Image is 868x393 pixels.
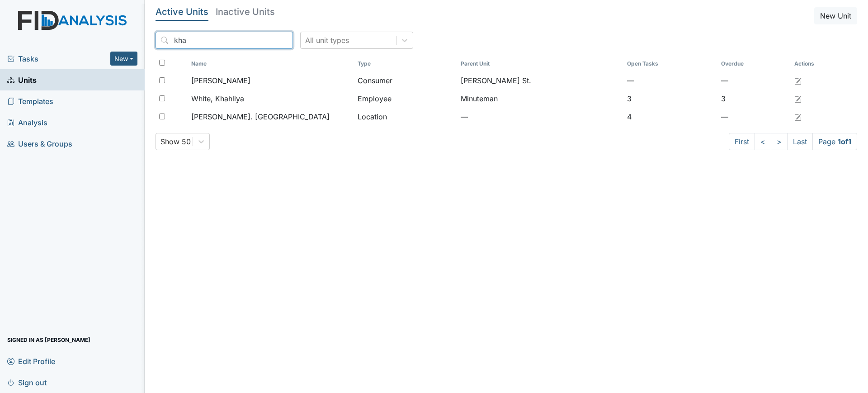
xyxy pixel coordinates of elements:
[623,108,717,126] td: 4
[354,56,457,71] th: Toggle SortBy
[771,133,788,150] a: >
[838,137,851,146] strong: 1 of 1
[7,115,47,129] span: Analysis
[191,75,250,86] span: [PERSON_NAME]
[7,94,53,108] span: Templates
[354,71,457,90] td: Consumer
[814,7,857,24] button: New Unit
[812,133,857,150] span: Page
[7,53,110,64] a: Tasks
[623,56,717,71] th: Toggle SortBy
[457,108,623,126] td: —
[729,133,755,150] a: First
[7,73,37,87] span: Units
[794,111,802,122] a: Edit
[159,60,165,66] input: Toggle All Rows Selected
[794,75,802,86] a: Edit
[354,90,457,108] td: Employee
[717,108,791,126] td: —
[457,56,623,71] th: Toggle SortBy
[623,90,717,108] td: 3
[7,375,47,389] span: Sign out
[191,93,244,104] span: White, Khahliya
[216,7,275,16] h5: Inactive Units
[156,32,293,49] input: Search...
[623,71,717,90] td: —
[791,56,836,71] th: Actions
[160,136,191,147] div: Show 50
[354,108,457,126] td: Location
[156,7,208,16] h5: Active Units
[729,133,857,150] nav: task-pagination
[717,71,791,90] td: —
[305,35,349,46] div: All unit types
[717,56,791,71] th: Toggle SortBy
[794,93,802,104] a: Edit
[717,90,791,108] td: 3
[110,52,137,66] button: New
[7,354,55,368] span: Edit Profile
[188,56,354,71] th: Toggle SortBy
[457,71,623,90] td: [PERSON_NAME] St.
[755,133,771,150] a: <
[787,133,813,150] a: Last
[191,111,330,122] span: [PERSON_NAME]. [GEOGRAPHIC_DATA]
[7,137,72,151] span: Users & Groups
[457,90,623,108] td: Minuteman
[7,333,90,347] span: Signed in as [PERSON_NAME]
